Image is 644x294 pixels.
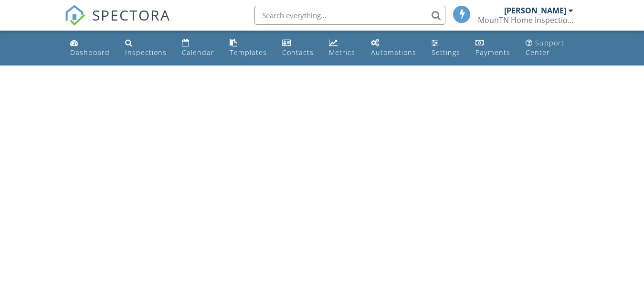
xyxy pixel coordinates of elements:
div: Automations [371,48,416,57]
input: Search everything... [254,6,445,25]
div: Contacts [282,48,314,57]
span: SPECTORA [92,5,170,25]
a: Calendar [178,34,218,62]
a: Automations (Basic) [367,34,420,62]
a: Payments [472,34,514,62]
div: Metrics [329,48,355,57]
div: MounTN Home Inspections [478,15,573,25]
div: [PERSON_NAME] [504,6,566,15]
a: SPECTORA [64,13,170,33]
div: Support Center [526,38,564,57]
div: Inspections [125,48,167,57]
div: Templates [230,48,267,57]
a: Templates [226,34,271,62]
a: Dashboard [66,34,114,62]
a: Settings [428,34,464,62]
a: Inspections [121,34,170,62]
div: Payments [475,48,510,57]
div: Dashboard [70,48,110,57]
img: The Best Home Inspection Software - Spectora [64,5,85,26]
div: Calendar [182,48,214,57]
a: Contacts [278,34,317,62]
a: Metrics [325,34,359,62]
a: Support Center [522,34,578,62]
div: Settings [432,48,460,57]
